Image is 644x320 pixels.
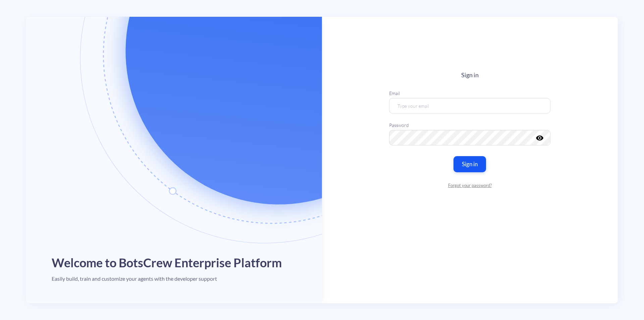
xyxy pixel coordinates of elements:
button: Sign in [454,156,486,172]
h4: Sign in [389,72,550,79]
h4: Easily build, train and customize your agents with the developer support [52,275,217,282]
i: visibility [536,134,544,142]
label: Password [389,121,550,128]
h1: Welcome to BotsCrew Enterprise Platform [52,256,282,270]
button: visibility [536,134,543,138]
a: Forgot your password? [389,182,550,189]
label: Email [389,89,550,96]
input: Type your email [389,98,550,113]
